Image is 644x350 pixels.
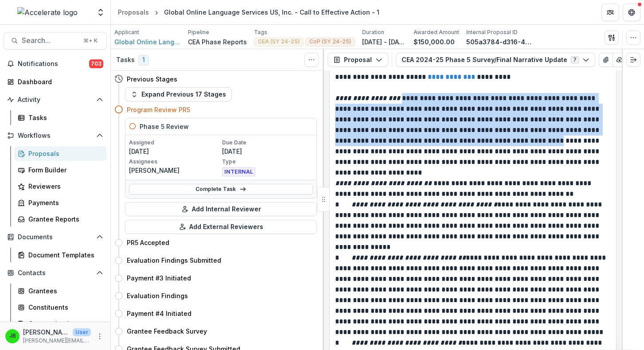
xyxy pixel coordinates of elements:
[127,309,191,318] h4: Payment #4 Initiated
[127,238,169,247] h4: PR5 Accepted
[222,139,313,147] p: Due Date
[14,163,107,177] a: Form Builder
[18,60,89,68] span: Notifications
[362,28,384,36] p: Duration
[601,4,619,21] button: Partners
[466,37,533,47] p: 505a3784-d316-4dcc-aa09-530700ad7b8f
[129,139,220,147] p: Assigned
[14,316,107,331] a: Communications
[14,284,107,298] a: Grantees
[626,53,640,67] button: Expand right
[94,331,105,342] button: More
[14,212,107,226] a: Grantee Reports
[222,158,313,166] p: Type
[17,7,78,18] img: Accelerate logo
[114,6,152,19] a: Proposals
[28,303,100,312] div: Constituents
[28,182,100,191] div: Reviewers
[28,198,100,207] div: Payments
[9,333,16,339] div: Jennifer Bronson
[18,96,93,104] span: Activity
[125,220,317,234] button: Add External Reviewers
[4,128,107,143] button: Open Workflows
[114,28,139,36] p: Applicant
[28,113,100,122] div: Tasks
[89,59,103,68] span: 703
[466,28,518,36] p: Internal Proposal ID
[18,233,93,241] span: Documents
[18,132,93,140] span: Workflows
[309,39,351,45] span: CoP (SY 24-25)
[222,167,255,176] span: INTERNAL
[362,37,406,47] p: [DATE] - [DATE]
[127,273,191,283] h4: Payment #3 Initiated
[14,146,107,161] a: Proposals
[28,214,100,224] div: Grantee Reports
[140,122,189,131] h5: Phase 5 Review
[4,230,107,244] button: Open Documents
[14,248,107,262] a: Document Templates
[22,36,78,45] span: Search...
[129,158,220,166] p: Assignees
[188,37,247,47] p: CEA Phase Reports
[164,8,379,17] div: Global Online Language Services US, Inc. - Call to Effective Action - 1
[304,53,319,67] button: Toggle View Cancelled Tasks
[129,147,220,156] p: [DATE]
[4,32,107,50] button: Search...
[82,36,99,46] div: ⌘ + K
[28,286,100,296] div: Grantees
[23,327,69,337] p: [PERSON_NAME]
[4,74,107,89] a: Dashboard
[18,77,100,86] div: Dashboard
[94,4,107,21] button: Open entity switcher
[125,202,317,216] button: Add Internal Reviewer
[4,266,107,280] button: Open Contacts
[138,55,149,66] span: 1
[396,53,595,67] button: CEA 2024-25 Phase 5 Survey/Final Narrative Update7
[127,256,221,265] h4: Evaluation Findings Submitted
[14,300,107,315] a: Constituents
[258,39,300,45] span: CEA (SY 24-25)
[125,87,232,101] button: Expand Previous 17 Stages
[114,6,383,19] nav: breadcrumb
[28,319,100,328] div: Communications
[4,93,107,107] button: Open Activity
[116,56,135,64] h3: Tasks
[129,184,313,194] a: Complete Task
[23,337,91,345] p: [PERSON_NAME][EMAIL_ADDRESS][PERSON_NAME][DOMAIN_NAME]
[127,105,190,114] h4: Program Review PR5
[4,57,107,71] button: Notifications703
[328,53,388,67] button: Proposal
[127,74,177,84] h4: Previous Stages
[623,4,640,21] button: Get Help
[414,37,455,47] p: $150,000.00
[129,166,220,175] p: [PERSON_NAME]
[14,195,107,210] a: Payments
[28,165,100,175] div: Form Builder
[118,8,149,17] div: Proposals
[188,28,209,36] p: Pipeline
[599,53,613,67] button: View Attached Files
[414,28,459,36] p: Awarded Amount
[254,28,267,36] p: Tags
[222,147,313,156] p: [DATE]
[28,250,100,260] div: Document Templates
[73,328,91,336] p: User
[127,327,207,336] h4: Grantee Feedback Survey
[28,149,100,158] div: Proposals
[114,37,181,47] a: Global Online Language Services US, Inc.
[14,110,107,125] a: Tasks
[127,291,188,300] h4: Evaluation Findings
[18,269,93,277] span: Contacts
[14,179,107,194] a: Reviewers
